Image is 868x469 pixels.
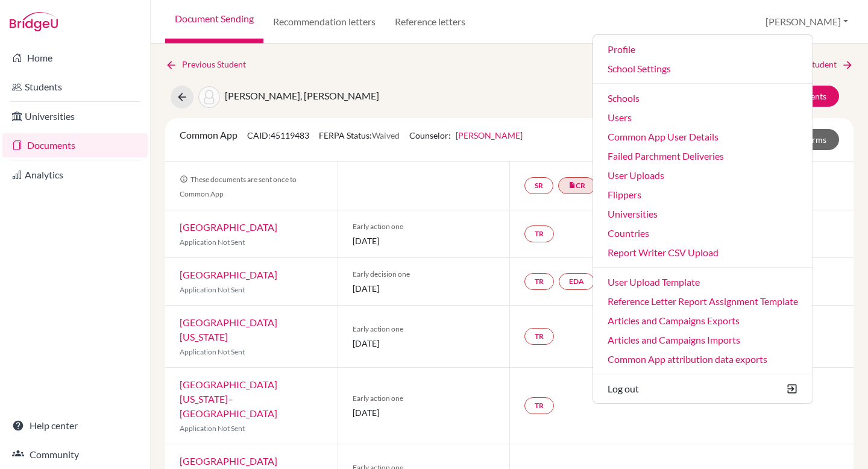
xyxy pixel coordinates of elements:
a: [GEOGRAPHIC_DATA][US_STATE] [180,316,277,342]
span: Application Not Sent [180,238,245,247]
a: TR [524,225,554,242]
span: [DATE] [353,282,495,295]
a: Schools [593,89,813,108]
a: Failed Parchment Deliveries [593,146,813,166]
span: Counselor: [409,130,523,140]
a: [GEOGRAPHIC_DATA] [180,269,277,280]
a: User Uploads [593,166,813,185]
span: FERPA Status: [319,130,400,140]
span: Waived [372,130,400,140]
a: Previous Student [165,58,256,71]
a: School Settings [593,59,813,78]
a: [PERSON_NAME] [456,130,523,140]
a: Common App attribution data exports [593,350,813,369]
a: TR [524,328,554,345]
a: insert_drive_fileCR [558,177,596,194]
a: Home [2,46,148,70]
span: [DATE] [353,406,495,419]
a: SR [524,177,553,194]
span: Common App [180,129,237,140]
img: Bridge-U [10,12,58,31]
span: Early action one [353,393,495,404]
a: Common App User Details [593,127,813,146]
a: Students [2,75,148,99]
span: Early action one [353,221,495,232]
a: Articles and Campaigns Exports [593,311,813,330]
span: Application Not Sent [180,424,245,433]
span: These documents are sent once to Common App [180,175,297,198]
span: Application Not Sent [180,285,245,294]
a: [GEOGRAPHIC_DATA][US_STATE]–[GEOGRAPHIC_DATA] [180,379,277,419]
span: [DATE] [353,234,495,247]
button: [PERSON_NAME] [760,10,854,33]
a: Universities [2,104,148,128]
a: Universities [593,204,813,224]
span: [PERSON_NAME], [PERSON_NAME] [225,90,379,101]
button: Log out [593,379,813,398]
a: Documents [2,133,148,157]
a: Help center [2,414,148,438]
a: Report Writer CSV Upload [593,243,813,262]
span: Early action one [353,324,495,335]
a: User Upload Template [593,272,813,292]
a: Articles and Campaigns Imports [593,330,813,350]
a: Community [2,442,148,467]
a: Users [593,108,813,127]
a: Countries [593,224,813,243]
a: TR [524,397,554,414]
a: Profile [593,40,813,59]
a: Next Student [788,58,854,71]
span: Early decision one [353,269,495,280]
a: TR [524,273,554,290]
a: EDA [559,273,594,290]
ul: [PERSON_NAME] [593,34,813,404]
a: Reference Letter Report Assignment Template [593,292,813,311]
a: Analytics [2,163,148,187]
span: [DATE] [353,337,495,350]
span: CAID: 45119483 [247,130,309,140]
a: [GEOGRAPHIC_DATA] [180,221,277,233]
span: Application Not Sent [180,347,245,356]
i: insert_drive_file [568,181,576,189]
a: Flippers [593,185,813,204]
